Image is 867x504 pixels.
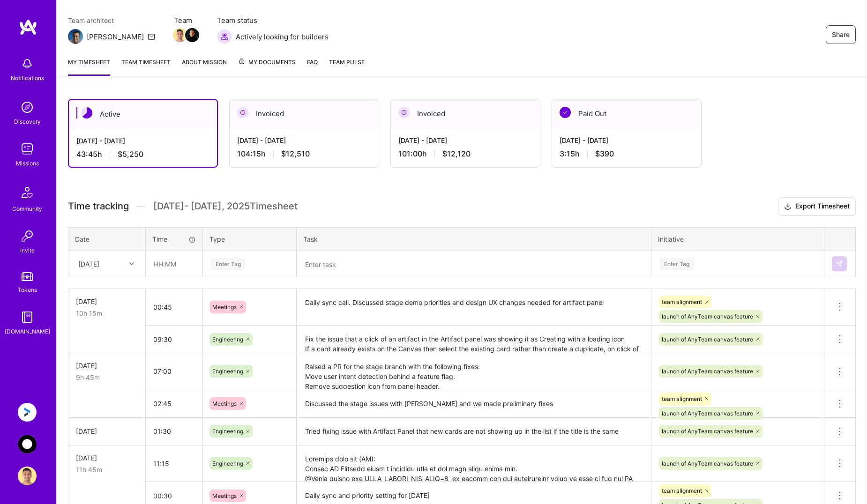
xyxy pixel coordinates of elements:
[238,57,296,67] span: My Documents
[87,32,144,42] div: [PERSON_NAME]
[68,15,155,25] span: Team architect
[16,181,38,204] img: Community
[146,419,202,444] input: HH:MM
[662,368,753,375] span: launch of AnyTeam canvas feature
[662,410,753,417] span: launch of AnyTeam canvas feature
[391,99,540,128] div: Invoiced
[76,372,138,382] div: 9h 45m
[212,428,243,435] span: Engineering
[69,100,217,128] div: Active
[298,446,650,482] textarea: Loremips dolo sit (AM): Consec AD Elitsedd eiusm t incididu utla et dol magn aliqu enima min. @Ve...
[398,107,410,118] img: Invoiced
[662,395,702,402] span: team alignment
[18,227,37,245] img: Invite
[662,487,702,494] span: team alignment
[203,227,297,251] th: Type
[662,313,753,320] span: launch of AnyTeam canvas feature
[662,336,753,343] span: launch of AnyTeam canvas feature
[560,107,571,118] img: Paid Out
[836,260,843,267] img: Submit
[18,308,37,326] img: guide book
[217,29,232,44] img: Actively looking for builders
[148,33,155,40] i: icon Mail
[5,326,50,336] div: [DOMAIN_NAME]
[146,359,202,384] input: HH:MM
[146,327,202,352] input: HH:MM
[68,29,83,44] img: Team Architect
[238,57,296,76] a: My Documents
[778,197,856,216] button: Export Timesheet
[121,57,171,76] a: Team timesheet
[186,27,198,43] a: Team Member Avatar
[76,426,138,436] div: [DATE]
[146,451,202,476] input: HH:MM
[662,428,753,435] span: launch of AnyTeam canvas feature
[329,57,365,76] a: Team Pulse
[16,158,39,168] div: Missions
[174,27,186,43] a: Team Member Avatar
[237,149,371,159] div: 104:15 h
[174,15,198,25] span: Team
[76,296,138,306] div: [DATE]
[212,400,237,407] span: Meetings
[129,261,134,266] i: icon Chevron
[298,326,650,353] textarea: Fix the issue that a click of an artifact in the Artifact panel was showing it as Creating with a...
[442,149,471,159] span: $12,120
[211,257,246,271] div: Enter Tag
[22,272,33,281] img: tokens
[20,245,35,255] div: Invite
[297,227,651,251] th: Task
[212,304,237,311] span: Meetings
[298,290,650,326] textarea: Daily sync call. Discussed stage demo priorities and design UX changes needed for artifact panel
[298,354,650,389] textarea: Raised a PR for the stage branch with the following fixes: Move user intent detection behind a fe...
[784,202,792,212] i: icon Download
[185,28,199,42] img: Team Member Avatar
[68,57,110,76] a: My timesheet
[398,135,532,145] div: [DATE] - [DATE]
[68,227,146,251] th: Date
[15,435,39,453] a: AnyTeam: Team for AI-Powered Sales Platform
[19,19,37,36] img: logo
[662,298,702,305] span: team alignment
[76,465,138,474] div: 11h 45m
[12,204,42,214] div: Community
[11,73,44,83] div: Notifications
[212,460,243,467] span: Engineering
[281,149,310,159] span: $12,510
[560,135,694,145] div: [DATE] - [DATE]
[595,149,614,159] span: $390
[146,391,202,416] input: HH:MM
[76,149,209,159] div: 43:45 h
[15,403,39,422] a: Anguleris: BIMsmart AI MVP
[153,200,298,212] span: [DATE] - [DATE] , 2025 Timesheet
[152,234,196,244] div: Time
[826,25,856,44] button: Share
[18,140,37,158] img: teamwork
[398,149,532,159] div: 101:00 h
[236,32,329,42] span: Actively looking for builders
[18,54,37,73] img: bell
[76,136,209,146] div: [DATE] - [DATE]
[78,259,99,269] div: [DATE]
[182,57,227,76] a: About Mission
[298,391,650,417] textarea: Discussed the stage issues with [PERSON_NAME] and we made preliminary fixes
[14,117,41,126] div: Discovery
[76,308,138,318] div: 10h 15m
[212,492,237,499] span: Meetings
[237,107,248,118] img: Invoiced
[81,107,92,119] img: Active
[18,98,37,117] img: discovery
[662,460,753,467] span: launch of AnyTeam canvas feature
[659,257,694,271] div: Enter Tag
[329,59,365,66] span: Team Pulse
[212,336,243,343] span: Engineering
[307,57,318,76] a: FAQ
[15,467,39,485] a: User Avatar
[237,135,371,145] div: [DATE] - [DATE]
[18,285,37,295] div: Tokens
[146,252,202,276] input: HH:MM
[68,200,129,212] span: Time tracking
[18,403,37,422] img: Anguleris: BIMsmart AI MVP
[76,453,138,463] div: [DATE]
[118,149,143,159] span: $5,250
